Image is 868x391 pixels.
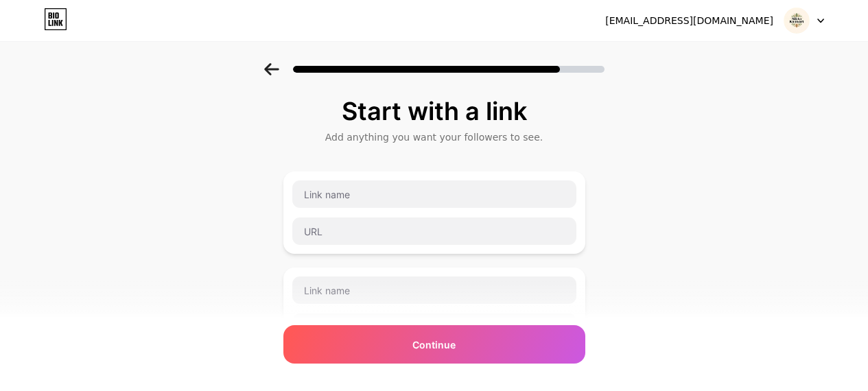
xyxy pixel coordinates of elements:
[292,217,576,245] input: URL
[784,8,810,34] img: nikto_kaimori
[292,180,576,208] input: Link name
[292,313,576,341] input: URL
[388,364,480,391] div: +
[412,337,456,352] span: Continue
[292,276,576,304] input: Link name
[290,130,578,144] div: Add anything you want your followers to see.
[290,97,578,125] div: Start with a link
[408,370,467,385] span: Add another
[605,14,773,28] div: [EMAIL_ADDRESS][DOMAIN_NAME]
